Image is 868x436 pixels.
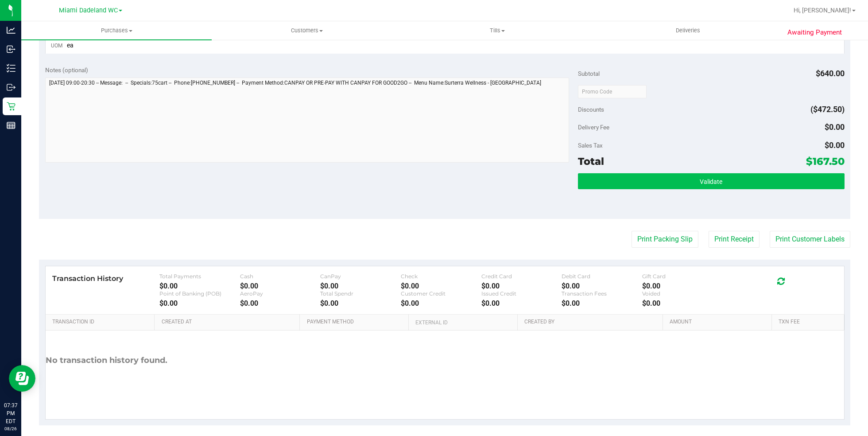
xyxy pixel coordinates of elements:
span: Sales Tax [578,142,603,149]
div: $0.00 [642,282,723,290]
a: Txn Fee [779,319,841,326]
span: Customers [212,27,402,35]
div: CanPay [320,273,401,280]
th: External ID [408,315,517,331]
span: $0.00 [825,140,845,150]
div: Voided [642,290,723,297]
div: Cash [240,273,321,280]
button: Validate [578,173,845,189]
inline-svg: Reports [7,121,15,130]
span: Deliveries [664,27,712,35]
span: $0.00 [825,122,845,132]
div: $0.00 [320,282,401,290]
a: Deliveries [593,21,783,40]
inline-svg: Inbound [7,45,15,54]
p: 07:37 PM EDT [4,401,17,425]
button: Print Customer Labels [770,231,850,248]
div: $0.00 [159,282,240,290]
a: Customers [212,21,402,40]
div: Check [401,273,481,280]
p: 08/26 [4,425,17,432]
div: No transaction history found. [46,331,167,390]
span: Subtotal [578,70,600,77]
input: Promo Code [578,85,647,98]
a: Purchases [21,21,212,40]
a: Created By [524,319,659,326]
div: $0.00 [240,282,321,290]
div: Point of Banking (POB) [159,290,240,297]
span: $640.00 [816,69,845,78]
div: $0.00 [159,299,240,308]
button: Print Packing Slip [632,231,698,248]
a: Transaction ID [52,319,151,326]
iframe: Resource center [9,365,35,392]
a: Created At [162,319,296,326]
span: Tills [403,27,592,35]
div: $0.00 [642,299,723,308]
div: Credit Card [481,273,562,280]
div: $0.00 [562,282,642,290]
a: Tills [402,21,593,40]
span: Total [578,155,604,167]
div: Debit Card [562,273,642,280]
div: $0.00 [320,299,401,308]
span: ea [67,42,74,49]
div: Issued Credit [481,290,562,297]
div: $0.00 [481,282,562,290]
span: Delivery Fee [578,124,609,131]
span: Miami Dadeland WC [59,7,118,14]
span: Notes (optional) [45,66,88,74]
a: Amount [670,319,768,326]
div: $0.00 [401,299,481,308]
div: $0.00 [240,299,321,308]
inline-svg: Analytics [7,26,15,35]
span: Purchases [21,27,212,35]
div: Gift Card [642,273,723,280]
div: $0.00 [401,282,481,290]
inline-svg: Inventory [7,64,15,73]
div: Total Payments [159,273,240,280]
span: Awaiting Payment [787,27,842,38]
div: Total Spendr [320,290,401,297]
a: Payment Method [307,319,405,326]
span: Discounts [578,101,604,117]
span: UOM [51,43,62,49]
span: ($472.50) [810,105,845,114]
span: $167.50 [806,155,845,167]
span: Hi, [PERSON_NAME]! [794,7,851,14]
div: $0.00 [562,299,642,308]
button: Print Receipt [709,231,759,248]
div: AeroPay [240,290,321,297]
div: Transaction Fees [562,290,642,297]
span: Validate [700,178,722,185]
inline-svg: Retail [7,102,15,111]
inline-svg: Outbound [7,83,15,92]
div: $0.00 [481,299,562,308]
div: Customer Credit [401,290,481,297]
